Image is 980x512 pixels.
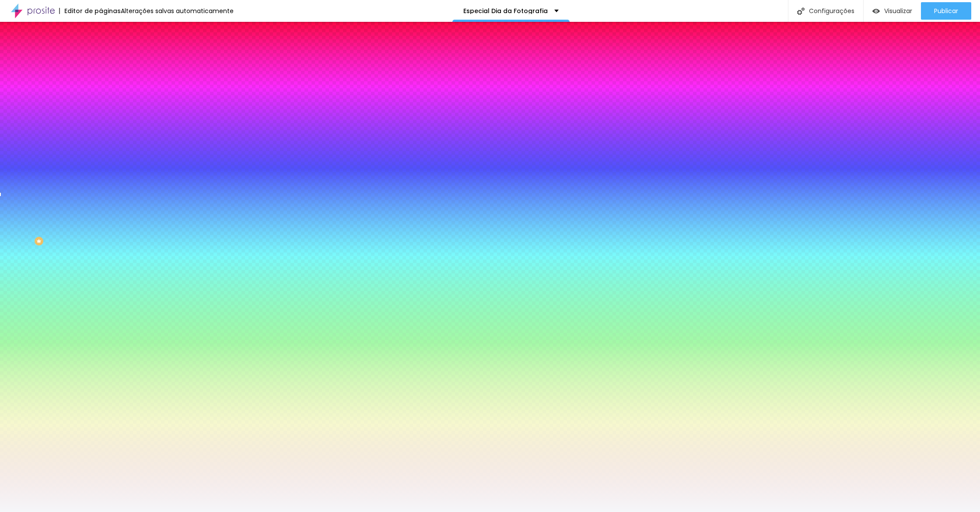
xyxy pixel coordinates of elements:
button: Visualizar [864,2,921,20]
span: Visualizar [884,7,912,14]
span: Publicar [934,7,958,14]
img: view-1.svg [872,7,880,15]
img: Icone [797,7,805,15]
div: Editor de páginas [59,8,121,14]
div: Alterações salvas automaticamente [121,8,234,14]
button: Publicar [921,2,971,20]
p: Especial Dia da Fotografia [463,8,548,14]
